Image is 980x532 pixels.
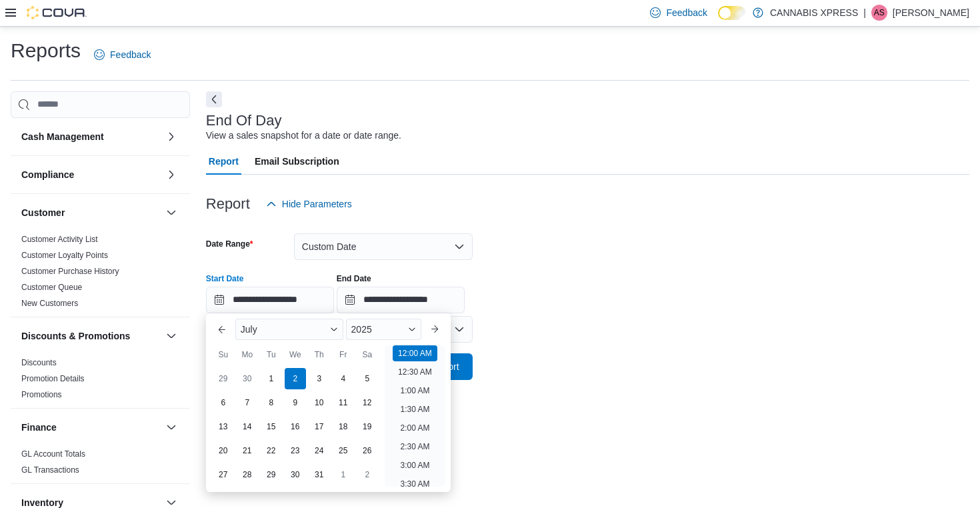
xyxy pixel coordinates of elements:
div: day-12 [357,392,378,413]
span: Promotions [21,389,62,400]
div: day-28 [237,464,258,485]
span: Customer Queue [21,282,82,293]
div: Fr [333,344,354,365]
span: Promotion Details [21,373,85,384]
li: 1:00 AM [395,383,435,399]
a: Feedback [89,41,156,68]
p: CANNABIS XPRESS [770,5,858,21]
li: 12:00 AM [393,345,437,361]
div: day-30 [285,464,306,485]
button: Hide Parameters [261,191,357,217]
div: day-29 [213,368,234,389]
ul: Time [385,345,445,487]
span: New Customers [21,298,78,309]
div: day-7 [237,392,258,413]
h3: Customer [21,206,65,219]
h3: Compliance [21,168,74,181]
div: day-4 [333,368,354,389]
span: AS [874,5,885,21]
h3: Discounts & Promotions [21,329,130,343]
h3: Report [206,196,250,212]
span: Email Subscription [255,148,339,175]
li: 3:00 AM [395,457,435,473]
span: GL Account Totals [21,449,85,459]
div: day-1 [333,464,354,485]
button: Inventory [21,496,161,509]
button: Compliance [21,168,161,181]
div: We [285,344,306,365]
div: day-15 [261,416,282,437]
div: day-27 [213,464,234,485]
div: Amanda Styka [871,5,887,21]
div: day-17 [309,416,330,437]
div: day-31 [309,464,330,485]
span: July [241,324,257,335]
div: Mo [237,344,258,365]
div: day-26 [357,440,378,461]
a: Customer Activity List [21,235,98,244]
input: Press the down key to open a popover containing a calendar. [337,287,465,313]
div: day-2 [285,368,306,389]
span: Discounts [21,357,57,368]
button: Next month [424,319,445,340]
span: Customer Loyalty Points [21,250,108,261]
button: Discounts & Promotions [163,328,179,344]
a: Customer Purchase History [21,267,119,276]
div: Su [213,344,234,365]
div: day-18 [333,416,354,437]
div: Discounts & Promotions [11,355,190,408]
a: GL Transactions [21,465,79,475]
div: day-19 [357,416,378,437]
div: July, 2025 [211,367,379,487]
div: day-24 [309,440,330,461]
button: Previous Month [211,319,233,340]
div: day-9 [285,392,306,413]
div: Finance [11,446,190,483]
div: day-14 [237,416,258,437]
div: day-6 [213,392,234,413]
label: Start Date [206,273,244,284]
h3: Finance [21,421,57,434]
button: Finance [21,421,161,434]
a: GL Account Totals [21,449,85,459]
p: | [863,5,866,21]
div: day-3 [309,368,330,389]
p: [PERSON_NAME] [893,5,969,21]
label: Date Range [206,239,253,249]
button: Discounts & Promotions [21,329,161,343]
div: day-21 [237,440,258,461]
li: 2:30 AM [395,439,435,455]
li: 1:30 AM [395,401,435,417]
div: day-11 [333,392,354,413]
button: Custom Date [294,233,473,260]
div: day-23 [285,440,306,461]
div: Button. Open the year selector. 2025 is currently selected. [346,319,422,340]
div: day-13 [213,416,234,437]
span: Customer Activity List [21,234,98,245]
span: 2025 [351,324,372,335]
div: day-30 [237,368,258,389]
button: Customer [163,205,179,221]
h3: End Of Day [206,113,282,129]
div: Customer [11,231,190,317]
a: Promotion Details [21,374,85,383]
div: Button. Open the month selector. July is currently selected. [235,319,343,340]
span: Hide Parameters [282,197,352,211]
input: Dark Mode [718,6,746,20]
button: Finance [163,419,179,435]
span: Feedback [110,48,151,61]
div: day-1 [261,368,282,389]
div: day-29 [261,464,282,485]
div: day-16 [285,416,306,437]
div: Tu [261,344,282,365]
button: Compliance [163,167,179,183]
div: day-20 [213,440,234,461]
a: Customer Loyalty Points [21,251,108,260]
button: Open list of options [454,324,465,335]
div: Sa [357,344,378,365]
span: Feedback [666,6,707,19]
button: Next [206,91,222,107]
h1: Reports [11,37,81,64]
div: day-2 [357,464,378,485]
h3: Inventory [21,496,63,509]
